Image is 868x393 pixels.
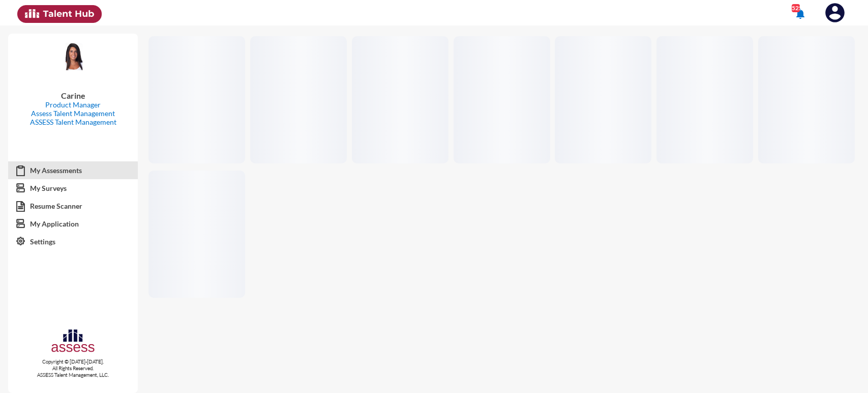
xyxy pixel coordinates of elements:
[8,179,138,198] a: My Surveys
[8,358,138,378] p: Copyright © [DATE]-[DATE]. All Rights Reserved. ASSESS Talent Management, LLC.
[8,161,138,180] a: My Assessments
[16,100,130,109] p: Product Manager
[53,42,94,72] img: b63dac60-c124-11ea-b896-7f3761cfa582_Carine.PNG
[8,215,138,233] a: My Application
[16,91,130,100] p: Carine
[50,328,96,356] img: assesscompany-logo.png
[16,118,130,126] p: ASSESS Talent Management
[8,197,138,215] a: Resume Scanner
[794,8,806,20] mat-icon: notifications
[16,109,130,118] p: Assess Talent Management
[792,4,800,12] div: 525
[8,233,138,251] a: Settings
